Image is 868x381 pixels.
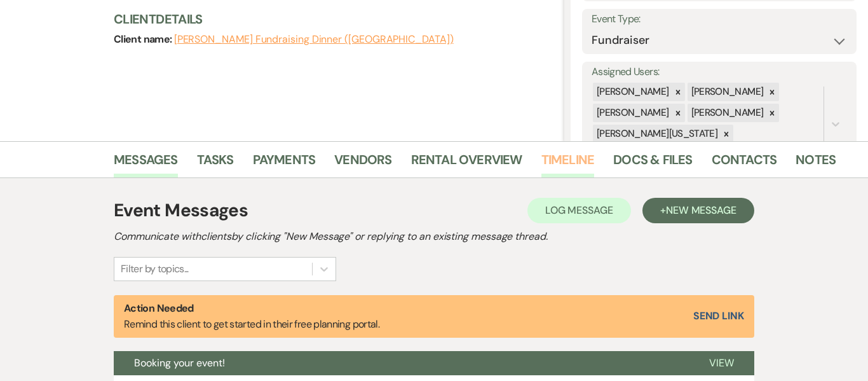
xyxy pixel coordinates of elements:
[541,149,595,177] a: Timeline
[712,149,777,177] a: Contacts
[593,83,671,101] div: [PERSON_NAME]
[688,104,766,122] div: [PERSON_NAME]
[666,204,736,217] span: New Message
[709,356,734,370] span: View
[114,197,248,224] h1: Event Messages
[124,300,379,333] p: Remind this client to get started in their free planning portal.
[592,10,847,29] label: Event Type:
[124,301,194,315] strong: Action Needed
[411,149,522,177] a: Rental Overview
[114,32,174,46] span: Client name:
[642,198,754,223] button: +New Message
[592,63,847,81] label: Assigned Users:
[114,149,178,177] a: Messages
[121,261,189,277] div: Filter by topics...
[545,204,613,217] span: Log Message
[174,34,454,45] button: [PERSON_NAME] Fundraising Dinner ([GEOGRAPHIC_DATA])
[114,10,552,28] h3: Client Details
[114,229,754,244] h2: Communicate with clients by clicking "New Message" or replying to an existing message thread.
[689,351,754,375] button: View
[796,149,836,177] a: Notes
[688,83,766,101] div: [PERSON_NAME]
[197,149,234,177] a: Tasks
[527,198,631,223] button: Log Message
[334,149,391,177] a: Vendors
[253,149,316,177] a: Payments
[593,125,719,143] div: [PERSON_NAME][US_STATE]
[693,311,744,321] button: Send Link
[613,149,692,177] a: Docs & Files
[114,351,689,375] button: Booking your event!
[134,356,225,370] span: Booking your event!
[593,104,671,122] div: [PERSON_NAME]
